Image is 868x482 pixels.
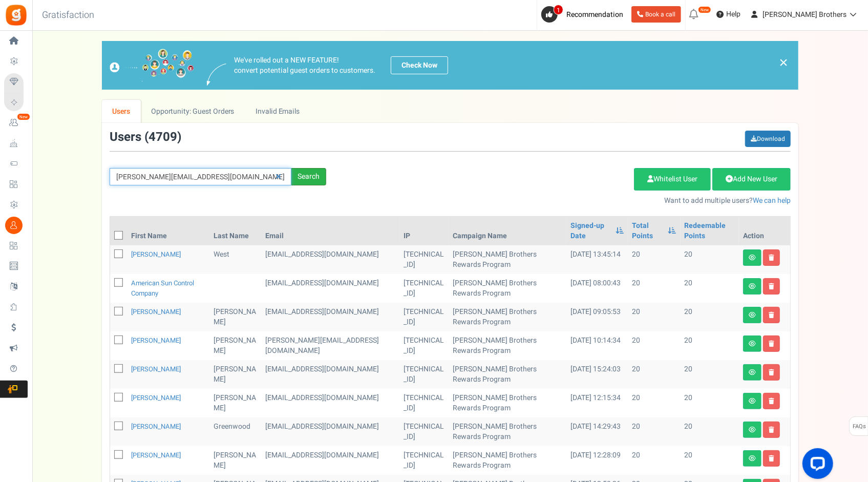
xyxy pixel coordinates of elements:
td: [TECHNICAL_ID] [399,245,449,274]
td: [TECHNICAL_ID] [399,303,449,331]
em: New [17,113,30,120]
td: customer [261,446,399,475]
td: [DATE] 10:14:34 [566,331,628,360]
td: [TECHNICAL_ID] [399,389,449,417]
a: Redeemable Points [685,221,735,241]
i: Delete user [769,398,774,404]
span: Help [724,9,740,19]
td: customer,workroom [261,360,399,389]
input: Search by email or name [110,168,291,185]
div: Search [291,168,326,185]
td: [PERSON_NAME] Brothers Rewards Program [449,389,566,417]
a: [PERSON_NAME] [131,450,181,460]
td: [TECHNICAL_ID] [399,446,449,475]
td: [DATE] 09:05:53 [566,303,628,331]
a: Total Points [632,221,663,241]
a: [PERSON_NAME] [131,364,181,374]
p: Want to add multiple users? [342,196,791,206]
i: View details [749,283,756,289]
h3: Gratisfaction [31,5,105,26]
td: 20 [681,303,739,331]
td: 20 [628,303,681,331]
img: Gratisfaction [5,4,28,27]
a: We can help [753,195,791,206]
span: [PERSON_NAME] Brothers [763,9,846,20]
td: West [210,245,262,274]
a: × [779,56,788,69]
th: IP [399,217,449,245]
th: Email [261,217,399,245]
td: Greenwood [210,417,262,446]
a: Book a call [631,6,681,23]
td: [PERSON_NAME] [210,389,262,417]
a: Add New User [712,168,791,191]
i: View details [749,398,756,404]
td: customer,designer [261,245,399,274]
a: Check Now [391,56,448,74]
td: 20 [628,417,681,446]
td: 20 [681,389,739,417]
td: 20 [628,446,681,475]
a: Download [745,131,791,147]
span: 4709 [149,128,177,146]
td: [DATE] 12:28:09 [566,446,628,475]
td: [PERSON_NAME] Brothers Rewards Program [449,274,566,303]
td: [DATE] 12:15:34 [566,389,628,417]
span: 1 [554,5,563,15]
td: [PERSON_NAME] [210,360,262,389]
a: [PERSON_NAME] [131,422,181,431]
td: 20 [628,360,681,389]
td: 20 [681,245,739,274]
i: Delete user [769,341,774,347]
th: Last Name [210,217,262,245]
td: [DATE] 15:24:03 [566,360,628,389]
a: Invalid Emails [245,100,310,123]
td: [PERSON_NAME] Brothers Rewards Program [449,331,566,360]
th: Action [739,217,790,245]
td: [PERSON_NAME] [210,331,262,360]
a: Help [712,6,745,23]
i: Delete user [769,283,774,289]
a: American Sun Control Company [131,278,194,298]
th: Campaign Name [449,217,566,245]
a: Whitelist User [634,168,711,191]
span: FAQs [852,417,866,436]
td: [PERSON_NAME] Brothers Rewards Program [449,446,566,475]
td: 20 [628,389,681,417]
i: View details [749,455,756,462]
td: 20 [681,331,739,360]
span: Recommendation [566,9,623,20]
a: 1 Recommendation [541,6,627,23]
i: Delete user [769,312,774,318]
img: images [110,49,194,82]
td: customer,architect [261,303,399,331]
td: 20 [628,331,681,360]
i: Delete user [769,255,774,261]
i: View details [749,369,756,375]
td: 20 [681,446,739,475]
i: View details [749,312,756,318]
i: View details [749,341,756,347]
a: New [4,114,28,132]
a: [PERSON_NAME] [131,307,181,317]
td: [TECHNICAL_ID] [399,331,449,360]
td: customer,designer,workroom [261,417,399,446]
i: View details [749,427,756,433]
a: Reset [270,168,286,186]
td: [TECHNICAL_ID] [399,360,449,389]
td: [DATE] 14:29:43 [566,417,628,446]
td: [PERSON_NAME] [210,446,262,475]
i: Delete user [769,369,774,375]
td: 20 [681,360,739,389]
p: We've rolled out a NEW FEATURE! convert potential guest orders to customers. [234,55,375,76]
img: images [207,64,226,86]
td: 20 [628,274,681,303]
h3: Users ( ) [110,131,181,144]
th: First Name [127,217,210,245]
td: [DATE] 13:45:14 [566,245,628,274]
a: [PERSON_NAME] [131,249,181,259]
i: Delete user [769,455,774,462]
td: customer,designer [261,331,399,360]
a: [PERSON_NAME] [131,336,181,345]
